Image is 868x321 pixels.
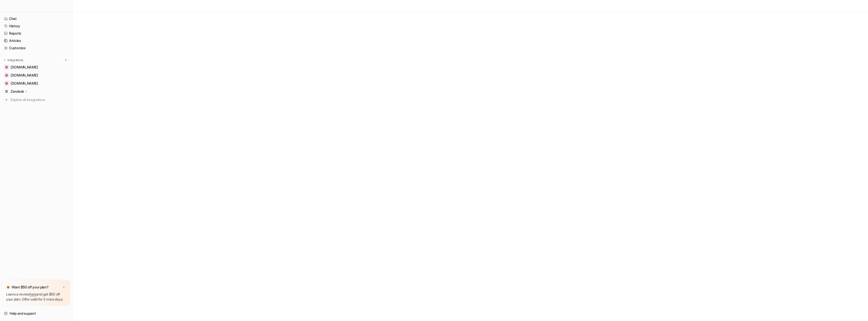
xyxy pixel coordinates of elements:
[30,292,37,296] a: here
[2,58,25,63] button: Integrations
[5,66,8,69] img: instantfunding.com
[2,96,70,103] a: Explore all integrations
[2,80,70,87] a: webtrader.instantfunding.com[DOMAIN_NAME]
[3,58,7,62] img: expand menu
[12,285,49,290] p: Want $50 off your plan?
[11,96,68,104] span: Explore all integrations
[5,74,8,77] img: hub.instantfunding.com
[8,58,23,62] p: Integrations
[2,64,70,71] a: instantfunding.com[DOMAIN_NAME]
[62,286,65,289] img: x
[2,72,70,79] a: hub.instantfunding.com[DOMAIN_NAME]
[5,82,8,85] img: webtrader.instantfunding.com
[6,285,10,289] img: star
[11,65,38,70] span: [DOMAIN_NAME]
[11,89,24,94] p: Zendesk
[11,73,38,78] span: [DOMAIN_NAME]
[2,22,70,30] a: History
[2,15,70,22] a: Chat
[2,44,70,52] a: Customize
[11,81,38,86] span: [DOMAIN_NAME]
[6,292,66,302] p: Leave a review and get $50 off your plan. Offer valid for 3 more days.
[2,310,70,317] a: Help and support
[5,90,8,93] img: Zendesk
[64,58,68,62] img: menu_add.svg
[2,37,70,44] a: Articles
[2,30,70,37] a: Reports
[4,97,9,102] img: explore all integrations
